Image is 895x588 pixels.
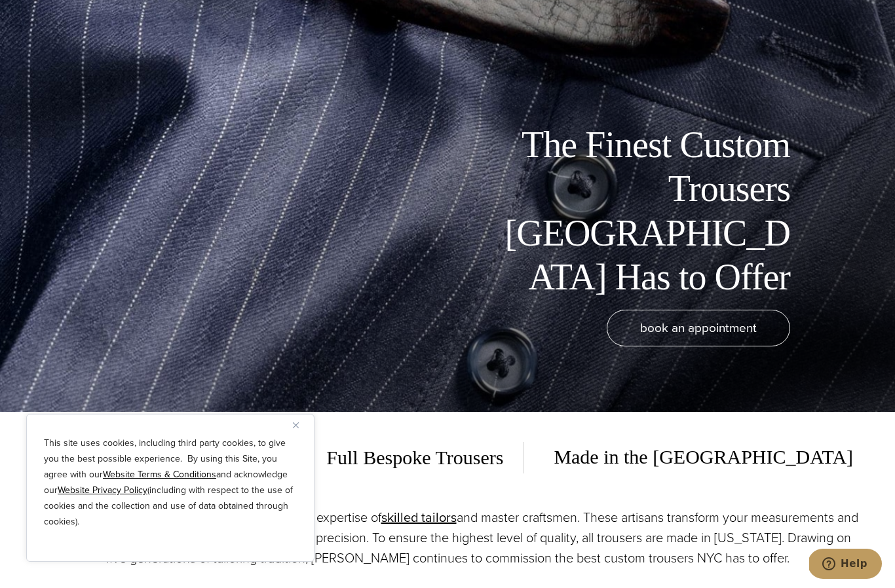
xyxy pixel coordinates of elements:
[809,549,882,581] iframe: Opens a widget where you can chat to one of our agents
[307,442,524,473] span: Full Bespoke Trousers
[44,435,297,530] p: This site uses cookies, including third party cookies, to give you the best possible experience. ...
[35,507,860,568] p: [PERSON_NAME] unparalleled fit is built upon the expertise of and master craftsmen. These artisan...
[103,468,216,481] a: Website Terms & Conditions
[607,310,790,346] a: book an appointment
[293,422,299,428] img: Close
[58,483,147,497] a: Website Privacy Policy
[534,441,853,473] span: Made in the [GEOGRAPHIC_DATA]
[495,123,790,299] h1: The Finest Custom Trousers [GEOGRAPHIC_DATA] Has to Offer
[640,318,757,337] span: book an appointment
[293,417,309,433] button: Close
[381,507,457,527] a: skilled tailors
